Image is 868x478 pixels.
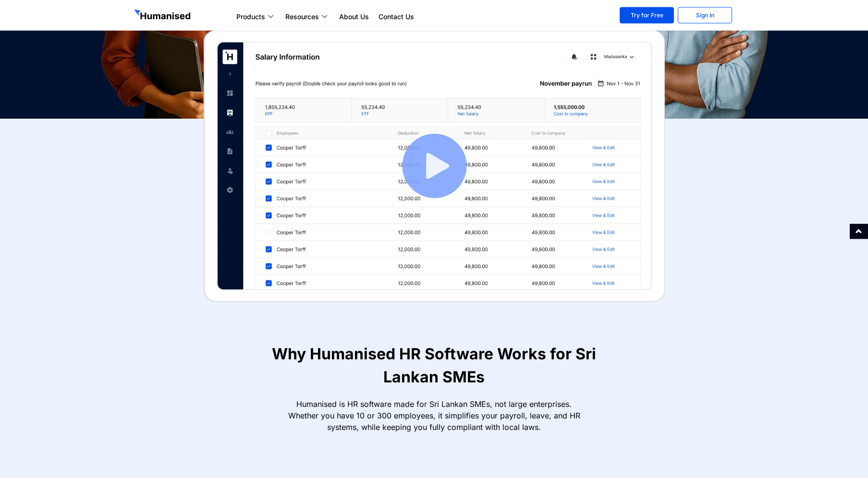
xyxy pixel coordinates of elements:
p: Humanised is HR software made for Sri Lankan SMEs, not large enterprises. Whether you have 10 or ... [281,398,588,433]
a: About Us [334,11,374,23]
a: Try for Free [620,7,674,24]
a: Sign In [678,7,732,24]
a: Contact Us [374,11,419,23]
img: GetHumanised Logo [134,10,193,22]
a: Resources [281,11,334,23]
h2: Why Humanised HR Software Works for Sri Lankan SMEs [252,343,617,389]
a: Products [232,11,281,23]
